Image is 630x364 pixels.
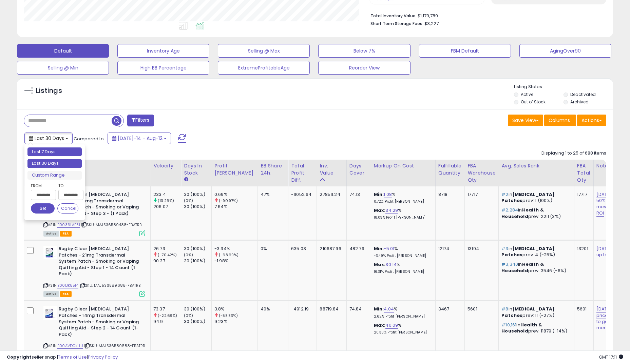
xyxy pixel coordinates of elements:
span: FBA [60,291,72,297]
div: Days Cover [349,162,368,177]
b: Min: [374,191,384,198]
button: Reorder View [318,61,410,75]
a: 30.14 [385,261,397,268]
span: $3,227 [424,20,439,27]
b: Rugby Clear [MEDICAL_DATA] Patches - 14mg Transdermal System Patch - Smoking or Vaping Quitting A... [59,306,141,339]
b: Total Inventory Value: [370,13,417,19]
a: B00AVDOKHU [57,343,83,349]
span: #10,161 [501,322,516,328]
div: 30 (100%) [184,319,211,325]
span: Health & Household [501,322,542,334]
div: 90.37 [153,258,181,264]
div: 210687.96 [320,246,341,252]
button: Inventory Age [117,44,209,58]
a: 34.29 [385,207,398,214]
div: -3.34% [214,246,257,252]
span: #3 [501,245,508,252]
button: Save View [508,115,543,126]
div: % [374,191,430,204]
div: 30 (100%) [184,258,211,264]
p: 16.31% Profit [PERSON_NAME] [374,269,430,274]
div: 47% [261,191,283,198]
div: ASIN: [43,246,145,296]
div: 13201 [577,246,588,252]
small: (0%) [184,198,193,203]
span: [DATE]-14 - Aug-12 [118,135,163,142]
button: Default [17,44,109,58]
div: % [374,262,430,274]
div: seller snap | | [7,354,118,361]
p: in prev: 3546 (-6%) [501,261,569,274]
div: 482.79 [349,246,366,252]
div: % [374,306,430,319]
b: Rugby Clear [MEDICAL_DATA] Patches - 21mg Transdermal System Patch - Smoking or Vaping Quitting A... [59,246,141,279]
div: 233.4 [153,191,181,198]
button: [DATE]-14 - Aug-12 [108,133,171,144]
p: -3.49% Profit [PERSON_NAME] [374,254,430,258]
p: 20.38% Profit [PERSON_NAME] [374,330,430,335]
div: Markup on Cost [374,162,433,169]
p: in prev: 2211 (3%) [501,207,569,219]
span: Columns [549,117,570,124]
p: in prev: 11879 (-14%) [501,322,569,334]
li: Last 7 Days [27,147,82,157]
li: Custom Range [27,171,82,180]
div: Profit [PERSON_NAME] [214,162,255,177]
a: Terms of Use [58,354,87,360]
div: 17717 [467,191,493,198]
button: High BB Percentage [117,61,209,75]
div: 12174 [438,246,459,252]
div: -1.98% [214,258,257,264]
div: % [374,246,430,258]
div: Inv. value [320,162,343,177]
a: Privacy Policy [88,354,118,360]
label: Active [521,92,533,97]
a: 4.04 [384,306,394,312]
div: 0.69% [214,191,257,198]
small: (-68.69%) [219,252,238,258]
div: 40% [261,306,283,312]
div: 74.84 [349,306,366,312]
b: Min: [374,306,384,312]
div: BB Share 24h. [261,162,285,177]
div: 13194 [467,246,493,252]
span: 2025-09-12 17:11 GMT [599,354,623,360]
span: Health & Household [501,261,543,274]
button: Last 30 Days [24,133,73,144]
th: The percentage added to the cost of goods (COGS) that forms the calculator for Min & Max prices. [371,160,435,186]
div: 206.07 [153,204,181,210]
div: -11052.64 [291,191,311,198]
button: Selling @ Min [17,61,109,75]
div: 88719.84 [320,306,341,312]
label: To [58,182,78,189]
b: Short Term Storage Fees: [370,21,423,26]
small: (-70.42%) [158,252,177,258]
div: % [374,322,430,335]
div: 30 (100%) [184,191,211,198]
div: 17717 [577,191,588,198]
p: in prev: 11 (-27%) [501,306,569,318]
button: FBM Default [419,44,511,58]
b: Min: [374,245,384,252]
a: 40.09 [385,322,398,329]
div: 30 (100%) [184,246,211,252]
div: ASIN: [43,191,145,236]
button: Below 7% [318,44,410,58]
span: #3,340 [501,261,518,267]
button: Columns [544,115,576,126]
b: Rugby Clear [MEDICAL_DATA] Patches - 7mg Transdermal System Patch - Smoking or Vaping Quitting Ai... [59,191,141,218]
div: 5601 [577,306,588,312]
p: 2.62% Profit [PERSON_NAME] [374,314,430,319]
small: (-22.69%) [158,313,177,318]
small: (-58.83%) [219,313,238,318]
p: in prev: 4 (-25%) [501,246,569,258]
span: | SKU: MAJ536589488-FBATRB [81,222,141,227]
div: 7.64% [214,204,257,210]
img: 41kuiWUVQ5L._SL40_.jpg [43,246,57,259]
span: All listings currently available for purchase on Amazon [43,291,59,297]
div: Title [42,162,148,169]
div: 26.73 [153,246,181,252]
button: Set [31,203,55,214]
div: 9.23% [214,319,257,325]
div: 635.03 [291,246,311,252]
